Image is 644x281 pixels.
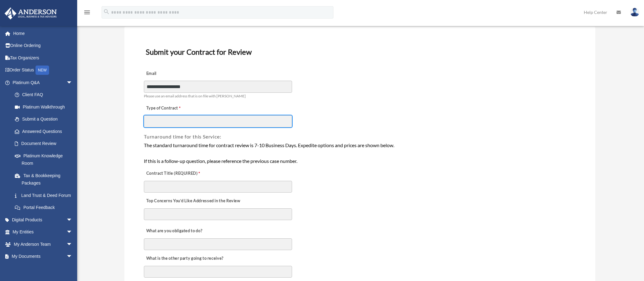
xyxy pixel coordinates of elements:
a: menu [83,11,91,16]
a: Tax & Bookkeeping Packages [9,169,82,189]
label: Top Concerns You’d Like Addressed in the Review [144,197,242,206]
a: Submit a Question [9,113,82,126]
a: Client FAQ [9,89,82,101]
h3: Submit your Contract for Review [143,45,576,58]
label: What are you obligated to do? [144,227,206,235]
label: Contract Title (REQUIRED) [144,169,206,178]
span: arrow_drop_down [66,250,79,263]
a: Platinum Knowledge Room [9,150,82,169]
span: Turnaround time for this Service: [144,134,221,139]
span: Please use an email address that is on file with [PERSON_NAME] [144,94,246,98]
a: Answered Questions [9,125,82,138]
a: Online Ordering [4,40,82,52]
a: Land Trust & Deed Forum [9,189,82,202]
a: My Documentsarrow_drop_down [4,250,82,263]
span: arrow_drop_down [66,214,79,226]
div: NEW [36,66,49,75]
a: Order StatusNEW [4,64,82,77]
span: arrow_drop_down [66,226,79,239]
a: Home [4,27,82,40]
a: Platinum Q&Aarrow_drop_down [4,76,82,89]
label: Type of Contract [144,104,206,113]
img: Anderson Advisors Platinum Portal [3,7,59,19]
a: Portal Feedback [9,202,82,214]
img: User Pic [630,8,639,17]
a: Platinum Walkthrough [9,101,82,113]
div: The standard turnaround time for contract review is 7-10 Business Days. Expedite options and pric... [144,141,576,165]
span: arrow_drop_down [66,76,79,89]
a: Digital Productsarrow_drop_down [4,214,82,226]
a: My Entitiesarrow_drop_down [4,226,82,238]
span: arrow_drop_down [66,238,79,251]
a: Tax Organizers [4,52,82,64]
label: Email [144,69,206,78]
label: What is the other party going to receive? [144,254,225,263]
a: My Anderson Teamarrow_drop_down [4,238,82,250]
i: search [103,8,110,15]
a: Document Review [9,138,79,150]
i: menu [83,9,91,16]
